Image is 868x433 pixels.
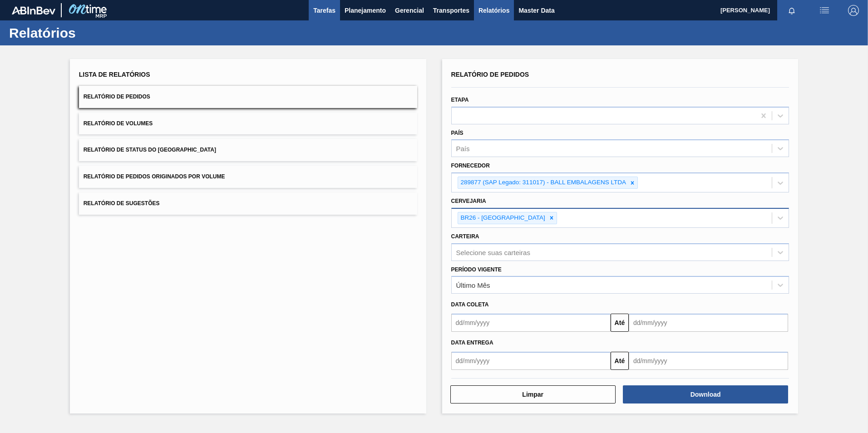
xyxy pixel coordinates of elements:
button: Até [611,352,629,370]
span: Tarefas [313,5,335,16]
span: Relatórios [478,5,509,16]
span: Relatório de Pedidos [451,71,529,78]
div: Último Mês [456,281,490,289]
label: Período Vigente [451,266,502,273]
span: Data coleta [451,301,489,308]
label: Etapa [451,97,469,103]
input: dd/mm/yyyy [629,314,788,332]
span: Gerencial [395,5,424,16]
input: dd/mm/yyyy [451,314,611,332]
label: País [451,130,464,136]
span: Planejamento [345,5,386,16]
img: Logout [848,5,859,16]
span: Relatório de Sugestões [84,200,160,207]
img: userActions [819,5,830,16]
label: Fornecedor [451,162,490,169]
span: Transportes [433,5,469,16]
span: Relatório de Volumes [84,120,153,127]
button: Relatório de Volumes [79,113,417,135]
button: Download [623,385,788,403]
h1: Relatórios [9,28,170,38]
label: Carteira [451,233,479,240]
span: Master Data [518,5,554,16]
button: Relatório de Sugestões [79,192,417,215]
button: Notificações [777,4,806,17]
span: Relatório de Pedidos Originados por Volume [84,173,225,180]
label: Cervejaria [451,198,486,204]
img: TNhmsLtSVTkK8tSr43FrP2fwEKptu5GPRR3wAAAABJRU5ErkJggg== [12,6,55,15]
span: Lista de Relatórios [79,71,150,78]
div: BR26 - [GEOGRAPHIC_DATA] [458,212,547,224]
div: 289877 (SAP Legado: 311017) - BALL EMBALAGENS LTDA [458,177,627,188]
button: Relatório de Status do [GEOGRAPHIC_DATA] [79,139,417,161]
span: Data Entrega [451,340,493,346]
div: Selecione suas carteiras [456,248,530,256]
span: Relatório de Status do [GEOGRAPHIC_DATA] [84,147,216,153]
div: País [456,145,470,153]
button: Limpar [450,385,616,403]
input: dd/mm/yyyy [451,352,611,370]
span: Relatório de Pedidos [84,93,150,100]
input: dd/mm/yyyy [629,352,788,370]
button: Até [611,314,629,332]
button: Relatório de Pedidos [79,86,417,108]
button: Relatório de Pedidos Originados por Volume [79,166,417,188]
